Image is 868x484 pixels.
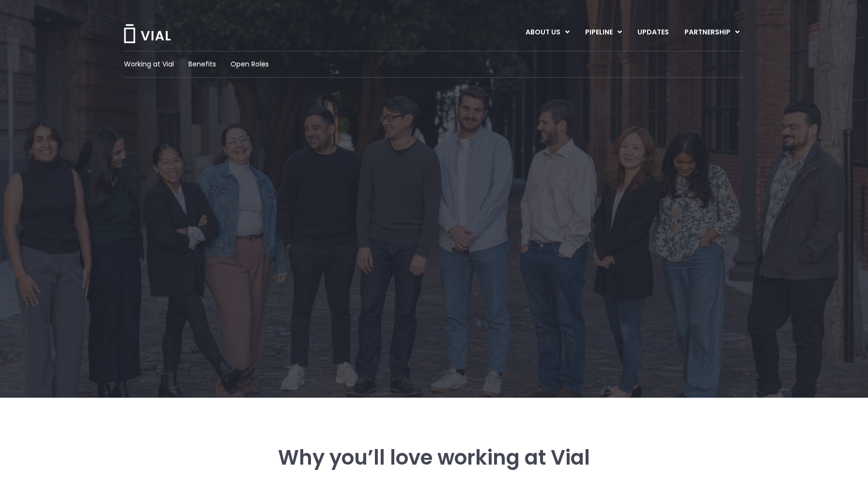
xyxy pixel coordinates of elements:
a: PIPELINEMenu Toggle [577,24,629,41]
a: UPDATES [630,24,676,41]
a: Benefits [188,59,216,69]
a: Open Roles [231,59,269,69]
a: Working at Vial [124,59,174,69]
h3: Why you’ll love working at Vial [177,446,691,469]
a: ABOUT USMenu Toggle [518,24,577,41]
a: PARTNERSHIPMenu Toggle [677,24,747,41]
img: Vial Logo [123,24,171,43]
